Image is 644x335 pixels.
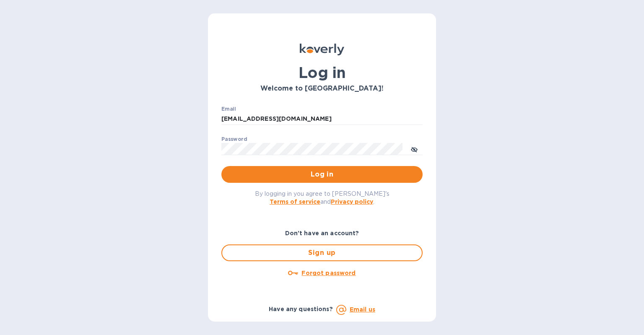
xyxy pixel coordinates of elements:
u: Forgot password [301,270,356,276]
a: Email us [350,306,375,313]
img: Koverly [300,44,344,55]
button: Log in [221,166,423,183]
button: toggle password visibility [406,140,423,157]
h3: Welcome to [GEOGRAPHIC_DATA]! [221,85,423,93]
label: Password [221,137,247,142]
span: Log in [228,169,416,179]
a: Terms of service [270,198,320,205]
span: By logging in you agree to [PERSON_NAME]'s and . [255,190,390,205]
button: Sign up [221,244,423,261]
b: Don't have an account? [285,230,359,236]
span: Sign up [229,248,415,258]
a: Privacy policy [331,198,373,205]
input: Enter email address [221,113,423,125]
h1: Log in [221,64,423,81]
b: Have any questions? [269,306,333,312]
label: Email [221,106,236,112]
